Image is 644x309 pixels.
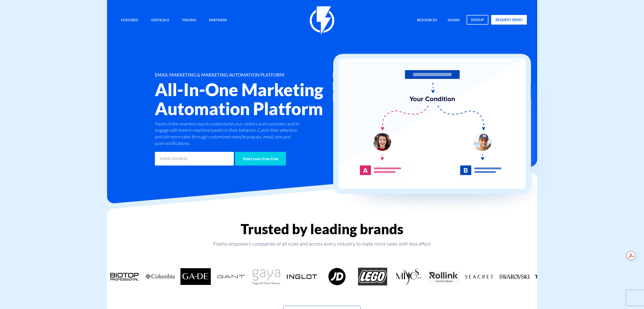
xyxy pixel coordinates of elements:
div: 14 / 18 [532,268,568,285]
p: Flashy is the smartest way to understand your visitors and customers and to engage with them in r... [155,121,301,147]
div: 3 / 18 [142,268,178,285]
div: 13 / 18 [497,268,532,285]
a: Resources [413,15,441,26]
div: 11 / 18 [426,268,461,285]
div: 6 / 18 [249,268,284,285]
a: signin [444,15,464,26]
a: Partners [205,15,231,26]
input: Start your free trial [235,152,286,166]
div: 12 / 18 [461,268,497,285]
div: 8 / 18 [320,268,355,285]
a: Verticals [147,15,173,26]
p: Flashy empowers companies of all sizes and across every industry to make more sales with less effort [107,240,537,247]
a: Features [117,15,142,26]
a: signup [467,15,488,25]
h1: EMAIL MARKETING & MARKETING AUTOMATION PLATFORM [155,72,352,78]
a: Pricing [178,15,200,26]
h2: All-In-One Marketing Automation Platform [155,80,352,118]
div: 7 / 18 [284,268,320,285]
h2: Trusted by leading brands [107,221,537,237]
input: EMAIL ADDRESS [155,152,234,166]
div: 5 / 18 [213,268,249,285]
div: 4 / 18 [178,268,213,285]
div: 2 / 18 [107,268,142,285]
a: request demo [491,15,527,25]
div: 10 / 18 [390,268,426,285]
div: 9 / 18 [355,268,390,285]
